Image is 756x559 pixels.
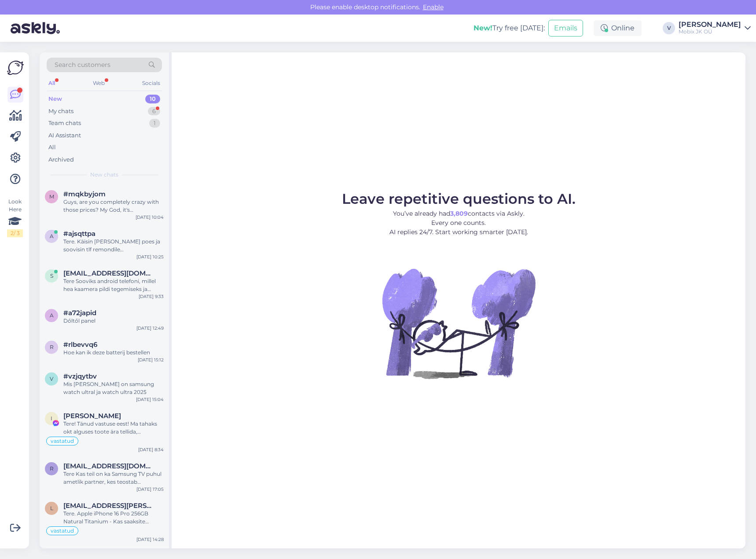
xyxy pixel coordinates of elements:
div: 6 [148,107,160,116]
span: m [49,193,54,200]
span: vastatud [51,528,74,533]
img: Askly Logo [7,59,24,76]
div: New [48,95,62,103]
div: Dőltől panel [63,317,164,325]
span: a [50,312,54,319]
span: Ingrid Mänd [63,412,121,420]
span: s [50,272,53,279]
span: a [50,233,54,239]
span: Leave repetitive questions to AI. [342,190,576,207]
div: Mis [PERSON_NAME] on samsung watch ultral ja watch ultra 2025 [63,380,164,396]
p: You’ve already had contacts via Askly. Every one counts. AI replies 24/7. Start working smarter [... [342,209,576,237]
span: Search customers [55,60,110,70]
div: Hoe kan ik deze batterij bestellen [63,349,164,357]
span: sirje.siilik@gmail.com [63,269,155,277]
span: #rlbevvq6 [63,341,97,349]
div: Online [594,20,642,36]
span: los.santos.del.sol@gmail.com [63,502,155,510]
span: v [50,375,53,382]
div: [DATE] 15:04 [136,396,164,403]
div: V [663,22,675,34]
span: raido.pajusi@gmail.com [63,462,155,470]
div: My chats [48,107,73,116]
span: r [50,465,54,472]
div: [DATE] 10:25 [136,254,164,260]
div: Mobix JK OÜ [679,28,741,35]
a: [PERSON_NAME]Mobix JK OÜ [679,21,751,35]
div: [DATE] 12:49 [136,325,164,331]
b: New! [473,24,492,32]
div: Tere Kas teil on ka Samsung TV puhul ametlik partner, kes teostab garantiitöid? [63,470,164,486]
div: Tere. Apple iPhone 16 Pro 256GB Natural Titanium - Kas saaksite täpsustada mis tootmisajaga mudel... [63,510,164,526]
span: #a72japid [63,309,96,317]
div: [DATE] 15:12 [138,357,164,363]
div: [DATE] 8:34 [138,446,164,453]
span: vastatud [51,438,74,444]
div: Tere! Tänud vastuse eest! Ma tahaks okt alguses toote ära tellida, [PERSON_NAME] huvitatud koostö... [63,420,164,436]
div: Archived [48,155,74,164]
div: Look Here [7,198,23,237]
div: [DATE] 10:04 [136,214,164,221]
span: l [50,505,53,511]
span: #mqkbyjom [63,190,106,198]
div: 1 [149,119,160,128]
div: [PERSON_NAME] [679,21,741,28]
b: 3,809 [450,210,468,217]
span: I [51,415,52,422]
img: No Chat active [379,244,538,402]
div: Web [91,77,106,89]
div: [DATE] 14:28 [136,536,164,543]
div: [DATE] 9:33 [139,293,164,300]
div: Socials [140,77,162,89]
div: 10 [145,95,160,103]
div: All [48,143,56,152]
div: Tere Sooviks android telefoni, millel hea kaamera pildi tegemiseks ja ennekõike helistamiseks. Ka... [63,277,164,293]
div: Guys, are you completely crazy with those prices? My God, it's awful...worst place to buy somethi... [63,198,164,214]
div: Try free [DATE]: [473,23,545,33]
span: New chats [90,171,118,179]
div: All [47,77,57,89]
div: AI Assistant [48,131,81,140]
button: Emails [548,20,583,37]
div: [DATE] 17:05 [136,486,164,493]
span: r [50,344,54,350]
span: Enable [420,3,446,11]
span: #ajsqttpa [63,230,95,238]
div: Team chats [48,119,81,128]
div: Tere. Käisin [PERSON_NAME] poes ja soovisin tlf remondile hinnapakkumist. Pidite meilile saatma, ... [63,238,164,254]
span: #vzjqytbv [63,372,97,380]
div: 2 / 3 [7,229,23,237]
